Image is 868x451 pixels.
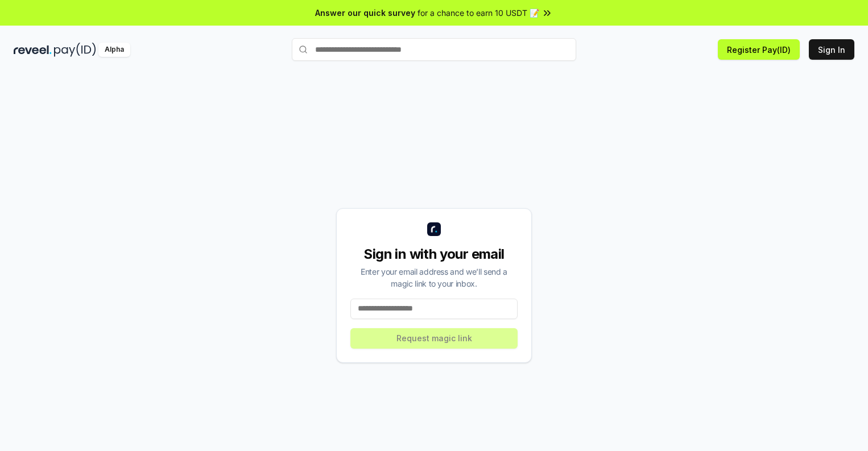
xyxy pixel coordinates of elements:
button: Sign In [809,39,854,60]
div: Alpha [98,43,130,57]
img: pay_id [54,43,96,57]
div: Sign in with your email [350,245,518,263]
div: Enter your email address and we’ll send a magic link to your inbox. [350,266,518,289]
span: for a chance to earn 10 USDT 📝 [418,7,539,19]
img: logo_small [427,222,441,236]
img: reveel_dark [14,43,52,57]
button: Register Pay(ID) [718,39,800,60]
span: Answer our quick survey [315,7,415,19]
